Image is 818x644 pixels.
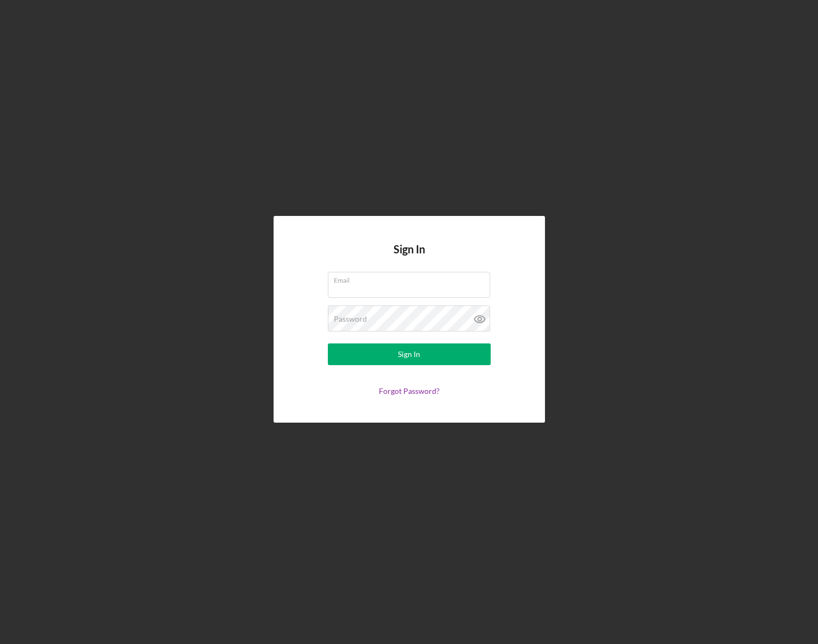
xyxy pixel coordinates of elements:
[334,272,490,284] label: Email
[328,343,491,365] button: Sign In
[394,243,425,272] h4: Sign In
[379,386,440,396] a: Forgot Password?
[334,315,367,323] label: Password
[398,343,420,365] div: Sign In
